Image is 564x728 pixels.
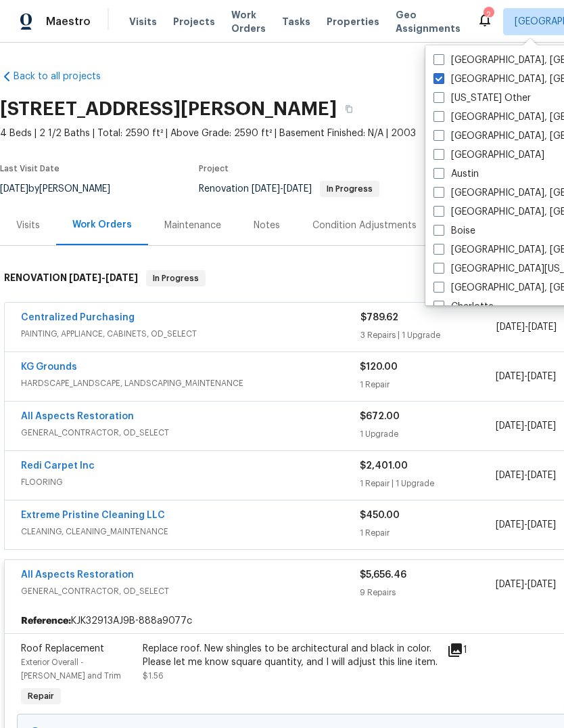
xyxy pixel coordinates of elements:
span: $120.00 [360,362,398,372]
span: - [496,518,556,532]
span: $5,656.46 [360,570,406,580]
div: Maintenance [164,219,221,232]
div: Replace roof. New shingles to be architectural and black in color. Please let me know square quan... [143,642,439,669]
label: Austin [433,167,479,181]
a: All Aspects Restoration [21,412,134,421]
span: PAINTING, APPLIANCE, CABINETS, OD_SELECT [21,327,360,341]
span: - [252,184,312,194]
span: CLEANING, CLEANING_MAINTENANCE [21,525,360,538]
span: Projects [173,15,215,28]
span: [DATE] [252,184,280,194]
a: All Aspects Restoration [21,570,134,580]
span: Tasks [282,17,310,26]
div: Notes [254,219,280,232]
span: $2,401.00 [360,461,408,471]
span: [DATE] [527,471,556,480]
span: GENERAL_CONTRACTOR, OD_SELECT [21,584,360,598]
span: - [496,320,557,334]
div: 1 [447,642,500,658]
label: Boise [433,224,475,238]
span: $1.56 [143,672,164,680]
span: [DATE] [496,421,524,431]
span: [DATE] [527,520,556,530]
span: [DATE] [283,184,312,194]
div: 3 Repairs | 1 Upgrade [360,328,496,342]
span: Maestro [46,15,91,28]
span: Repair [22,689,60,703]
div: Visits [16,219,40,232]
span: Geo Assignments [396,8,461,35]
span: [DATE] [527,580,556,589]
span: - [69,273,138,282]
span: Work Orders [231,8,266,35]
span: In Progress [147,272,204,285]
span: $789.62 [360,313,398,322]
div: Work Orders [72,218,132,232]
span: [DATE] [105,273,138,282]
span: - [496,469,556,482]
span: Exterior Overall - [PERSON_NAME] and Trim [21,658,121,680]
b: Reference: [21,614,71,628]
div: 1 Repair [360,378,495,391]
span: [DATE] [528,322,557,332]
span: HARDSCAPE_LANDSCAPE, LANDSCAPING_MAINTENANCE [21,377,360,390]
span: $672.00 [360,412,400,421]
a: Redi Carpet Inc [21,461,95,471]
span: - [496,578,556,591]
span: [DATE] [496,322,525,332]
span: - [496,370,556,383]
div: 1 Repair [360,526,495,540]
span: FLOORING [21,475,360,489]
span: [DATE] [69,273,101,282]
span: Roof Replacement [21,644,104,654]
label: [GEOGRAPHIC_DATA] [433,148,544,162]
span: In Progress [321,185,378,193]
span: [DATE] [496,471,524,480]
span: [DATE] [527,421,556,431]
a: KG Grounds [21,362,77,372]
span: Project [199,165,229,173]
div: 2 [484,8,493,22]
div: Condition Adjustments [312,219,417,232]
button: Copy Address [337,97,361,121]
span: GENERAL_CONTRACTOR, OD_SELECT [21,426,360,440]
span: [DATE] [527,372,556,381]
h6: RENOVATION [4,270,138,286]
a: Centralized Purchasing [21,313,135,322]
div: 1 Repair | 1 Upgrade [360,477,495,490]
span: [DATE] [496,372,524,381]
a: Extreme Pristine Cleaning LLC [21,511,165,520]
span: Renovation [199,184,379,194]
span: [DATE] [496,580,524,589]
div: 1 Upgrade [360,427,495,441]
span: Properties [327,15,379,28]
label: Charlotte [433,300,494,314]
span: - [496,419,556,433]
label: [US_STATE] Other [433,91,531,105]
div: 9 Repairs [360,586,495,599]
span: Visits [129,15,157,28]
span: $450.00 [360,511,400,520]
span: [DATE] [496,520,524,530]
